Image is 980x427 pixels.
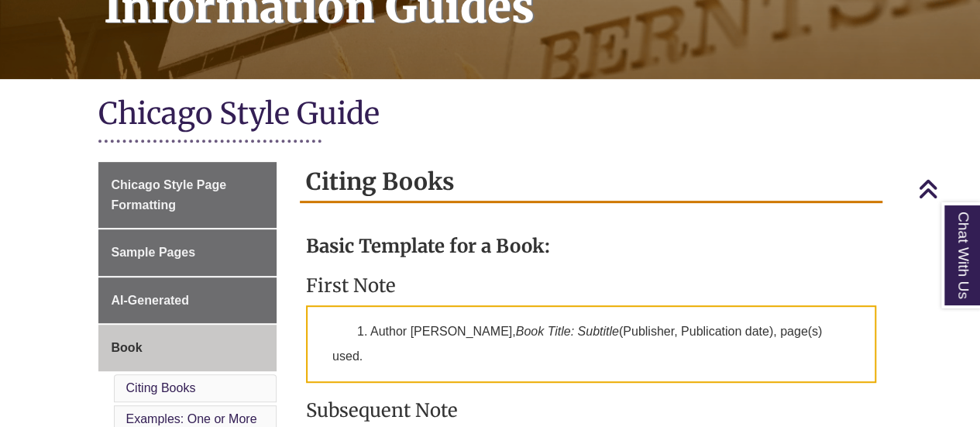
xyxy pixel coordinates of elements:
[98,95,882,136] h1: Chicago Style Guide
[306,234,550,258] strong: Basic Template for a Book:
[126,381,196,394] a: Citing Books
[306,398,876,422] h3: Subsequent Note
[98,325,277,371] a: Book
[516,325,619,338] em: Book Title: Subtitle
[112,246,196,259] span: Sample Pages
[112,178,227,212] span: Chicago Style Page Formatting
[306,274,876,298] h3: First Note
[300,162,882,203] h2: Citing Books
[112,294,189,307] span: AI-Generated
[112,341,143,354] span: Book
[306,305,876,383] p: 1. Author [PERSON_NAME], (Publisher, Publication date), page(s) used.
[98,162,277,228] a: Chicago Style Page Formatting
[918,178,976,199] a: Back to Top
[98,229,277,276] a: Sample Pages
[98,277,277,324] a: AI-Generated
